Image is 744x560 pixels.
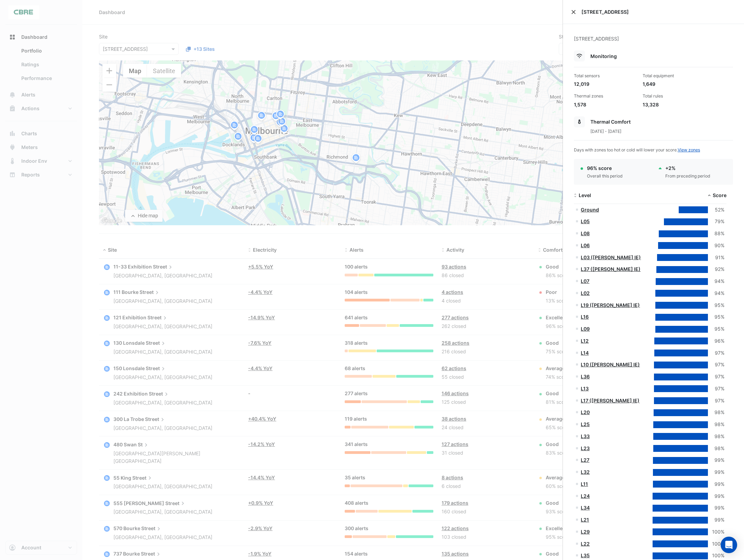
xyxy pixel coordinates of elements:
[708,325,724,333] div: 95%
[581,302,640,308] a: L19 ([PERSON_NAME] IE)
[708,373,724,381] div: 97%
[708,421,724,428] div: 98%
[708,456,724,464] div: 99%
[643,80,706,88] div: 1,649
[581,469,590,475] a: L32
[574,101,637,108] div: 1,578
[581,326,590,332] a: L09
[643,73,706,79] div: Total equipment
[721,537,737,553] div: Open Intercom Messenger
[708,433,724,441] div: 98%
[581,290,590,296] a: L02
[708,468,724,476] div: 99%
[581,493,590,499] a: L24
[581,362,640,367] a: L10 ([PERSON_NAME] IE)
[708,504,724,512] div: 99%
[581,457,589,463] a: L27
[708,492,724,500] div: 99%
[581,409,590,415] a: L20
[708,265,724,273] div: 92%
[708,218,724,226] div: 79%
[574,93,637,99] div: Thermal zones
[581,314,589,320] a: L16
[574,73,637,79] div: Total sensors
[581,529,590,535] a: L29
[708,289,724,297] div: 94%
[581,8,736,15] span: [STREET_ADDRESS]
[590,129,621,134] span: [DATE] - [DATE]
[708,540,724,548] div: 100%
[581,242,590,248] a: L06
[574,35,733,50] div: [STREET_ADDRESS]
[581,266,641,272] a: L37 ([PERSON_NAME] IE)
[581,338,589,344] a: L12
[713,192,726,198] span: Score
[581,445,590,451] a: L23
[587,173,623,179] div: Overall this period
[665,173,710,179] div: From preceding period
[581,433,590,439] a: L33
[708,361,724,369] div: 97%
[581,541,590,547] a: L22
[581,398,640,403] a: L17 ([PERSON_NAME] IE)
[581,278,589,284] a: L07
[581,230,590,236] a: L08
[581,552,590,558] a: L35
[708,301,724,309] div: 95%
[587,164,623,172] div: 96% score
[708,230,724,238] div: 88%
[574,147,700,152] span: Days with zones too hot or cold will lower your score.
[678,147,700,152] a: View zones
[708,409,724,416] div: 98%
[708,480,724,488] div: 99%
[581,421,590,427] a: L25
[581,481,588,487] a: L11
[708,385,724,393] div: 97%
[708,397,724,405] div: 97%
[708,516,724,524] div: 99%
[708,337,724,345] div: 96%
[708,552,724,560] div: 100%
[579,192,591,198] span: Level
[665,164,710,172] div: + 2%
[581,505,590,511] a: L34
[574,80,637,88] div: 12,019
[708,349,724,357] div: 97%
[581,207,599,213] a: Ground
[708,277,724,285] div: 94%
[581,374,590,379] a: L36
[581,254,641,260] a: L03 ([PERSON_NAME] IE)
[643,93,706,99] div: Total rules
[581,350,589,356] a: L14
[581,517,589,523] a: L21
[708,528,724,536] div: 100%
[708,242,724,250] div: 90%
[590,119,631,125] span: Thermal Comfort
[581,218,590,224] a: L05
[643,101,706,108] div: 13,328
[708,254,724,262] div: 91%
[581,386,589,391] a: L13
[708,313,724,321] div: 95%
[708,206,724,214] div: 52%
[571,10,576,14] button: Close
[708,445,724,453] div: 98%
[590,53,617,59] span: Monitoring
